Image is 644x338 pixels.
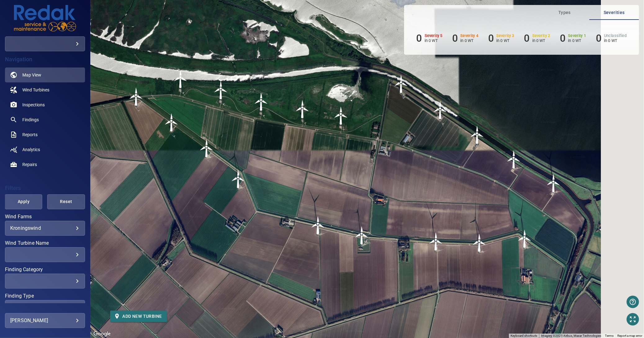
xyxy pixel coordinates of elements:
li: Severity 1 [560,32,586,44]
h6: Severity 1 [568,34,586,38]
img: windFarmIcon.svg [171,70,190,88]
img: windFarmIcon.svg [353,226,371,245]
img: windFarmIcon.svg [252,92,271,111]
a: windturbines noActive [5,82,85,97]
img: windFarmIcon.svg [505,150,523,169]
p: in 0 WT [496,38,514,43]
img: windFarmIcon.svg [332,106,350,125]
div: [PERSON_NAME] [10,316,80,326]
p: in 0 WT [604,38,627,43]
div: Finding Type [5,300,85,315]
gmp-advanced-marker: T236743 [353,226,371,245]
li: Severity 5 [417,32,443,44]
p: in 0 WT [568,38,586,43]
img: windFarmIcon.svg [309,216,327,235]
gmp-advanced-marker: T236742 [309,216,327,235]
gmp-advanced-marker: T236737 [544,174,563,192]
gmp-advanced-marker: T236740 [197,139,216,158]
label: Wind Farms [5,214,85,219]
span: Map View [22,72,41,78]
p: in 0 WT [461,38,479,43]
img: windFarmIcon.svg [516,229,534,248]
div: Wind Farms [5,221,85,236]
img: windFarmIcon.svg [197,139,216,158]
a: Terms [605,334,614,337]
a: repairs noActive [5,157,85,172]
div: redakgreentrustgroup [5,36,85,51]
li: Severity 3 [488,32,514,44]
a: reports noActive [5,127,85,142]
gmp-advanced-marker: T236738 [127,87,146,106]
label: Finding Category [5,267,85,272]
h6: Severity 3 [496,34,514,38]
img: windFarmIcon.svg [470,234,489,252]
li: Severity 2 [524,32,550,44]
p: in 0 WT [425,38,443,43]
h6: 0 [417,32,422,44]
img: redakgreentrustgroup-logo [14,5,76,31]
button: Add new turbine [110,311,167,322]
gmp-advanced-marker: T236734 [431,101,450,119]
h6: Severity 4 [461,34,479,38]
div: Wind Turbine Name [5,247,85,262]
span: Analytics [22,146,40,153]
gmp-advanced-marker: T236746 [516,229,534,248]
a: Open this area in Google Maps (opens a new window) [92,330,112,338]
button: Keyboard shortcuts [511,334,537,338]
span: Findings [22,117,39,123]
span: Severities [593,9,635,16]
a: map active [5,67,85,82]
img: windFarmIcon.svg [212,81,230,100]
gmp-advanced-marker: T236741 [229,170,248,188]
h4: Navigation [5,56,85,63]
gmp-advanced-marker: T236744 [427,232,445,251]
gmp-advanced-marker: T236739 [162,113,181,132]
a: findings noActive [5,112,85,127]
img: Google [92,330,112,338]
div: Finding Category [5,274,85,289]
gmp-advanced-marker: T236728 [171,70,190,88]
span: Reset [55,198,77,206]
img: windFarmIcon.svg [392,75,411,93]
label: Wind Turbine Name [5,241,85,246]
a: Report a map error [617,334,642,337]
gmp-advanced-marker: T236745 [470,234,489,252]
h6: 0 [488,32,494,44]
gmp-advanced-marker: T236736 [505,150,523,169]
h6: 0 [560,32,565,44]
span: Apply [12,198,34,206]
span: Repairs [22,161,37,168]
img: windFarmIcon.svg [229,170,248,188]
span: Wind Turbines [22,87,49,93]
img: windFarmIcon.svg [427,232,445,251]
gmp-advanced-marker: T236733 [392,75,411,93]
img: windFarmIcon.svg [293,100,312,118]
p: in 0 WT [532,38,550,43]
span: Inspections [22,102,45,108]
div: Kroningswind [10,225,80,231]
gmp-advanced-marker: T236729 [212,81,230,100]
gmp-advanced-marker: T236732 [332,106,350,125]
h6: 0 [596,32,601,44]
h6: Unclassified [604,34,627,38]
li: Severity 4 [452,32,478,44]
a: inspections noActive [5,97,85,112]
a: analytics noActive [5,142,85,157]
button: Apply [5,194,42,209]
button: Reset [47,194,85,209]
li: Severity Unclassified [596,32,627,44]
img: windFarmIcon.svg [468,126,487,144]
gmp-advanced-marker: T236735 [468,126,487,144]
img: windFarmIcon.svg [544,174,563,192]
img: windFarmIcon.svg [162,113,181,132]
span: Reports [22,132,38,138]
h6: 0 [524,32,530,44]
img: windFarmIcon.svg [431,101,450,119]
label: Finding Type [5,294,85,299]
span: Imagery ©2025 Airbus, Maxar Technologies [541,334,601,337]
h6: 0 [452,32,458,44]
gmp-advanced-marker: T236731 [293,100,312,118]
span: Types [543,9,586,16]
gmp-advanced-marker: T236730 [252,92,271,111]
h6: Severity 2 [532,34,550,38]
